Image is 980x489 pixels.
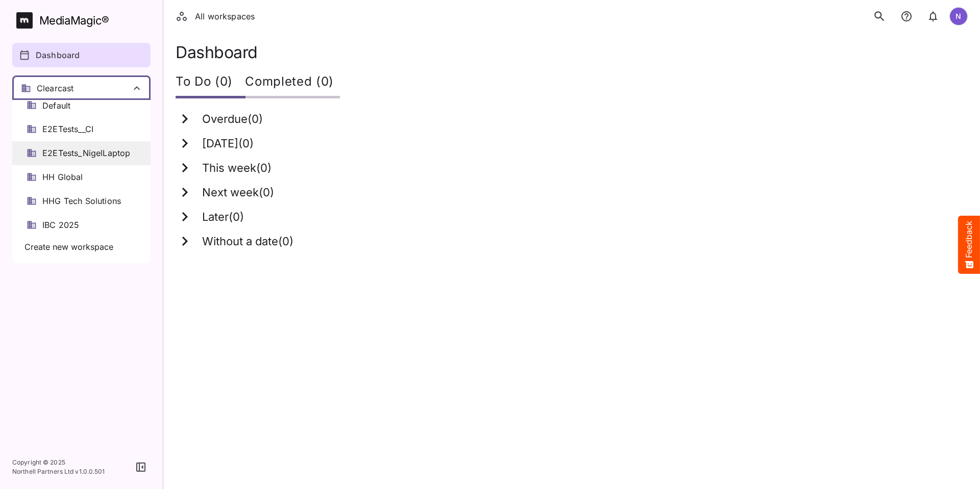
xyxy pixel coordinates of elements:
[42,147,130,159] span: E2ETests_NigelLaptop
[42,219,79,231] span: IBC 2025
[24,241,113,253] span: Create new workspace
[42,195,121,207] span: HHG Tech Solutions
[896,6,917,27] button: notifications
[42,171,83,183] span: HH Global
[869,6,890,27] button: search
[923,6,943,27] button: notifications
[18,237,144,257] button: Create new workspace
[42,100,70,112] span: Default
[949,7,968,25] div: N
[958,216,980,274] button: Feedback
[42,123,93,135] span: E2ETests__CI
